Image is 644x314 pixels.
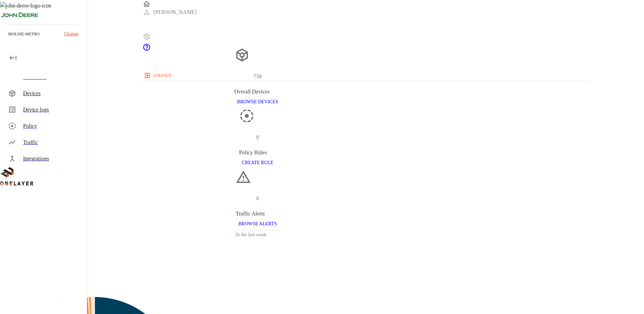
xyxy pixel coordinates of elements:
[234,99,281,104] a: BROWSE DEVICES
[239,159,276,165] a: CREATE RULE
[236,218,279,230] button: BROWSE ALERTS
[143,70,588,81] a: logout
[234,96,281,108] button: BROWSE DEVICES
[236,210,279,218] div: Traffic Alerts
[143,47,151,52] span: Support Portal
[236,230,279,239] h3: In the last week
[256,194,259,203] p: 0
[143,70,174,81] button: logout
[256,133,259,141] p: 0
[236,221,279,226] a: BROWSE ALERTS
[153,8,197,16] p: [PERSON_NAME]
[234,88,281,96] div: Overall Devices
[143,47,151,52] a: onelayer-support
[239,149,276,157] div: Policy Rules
[239,157,276,169] button: CREATE RULE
